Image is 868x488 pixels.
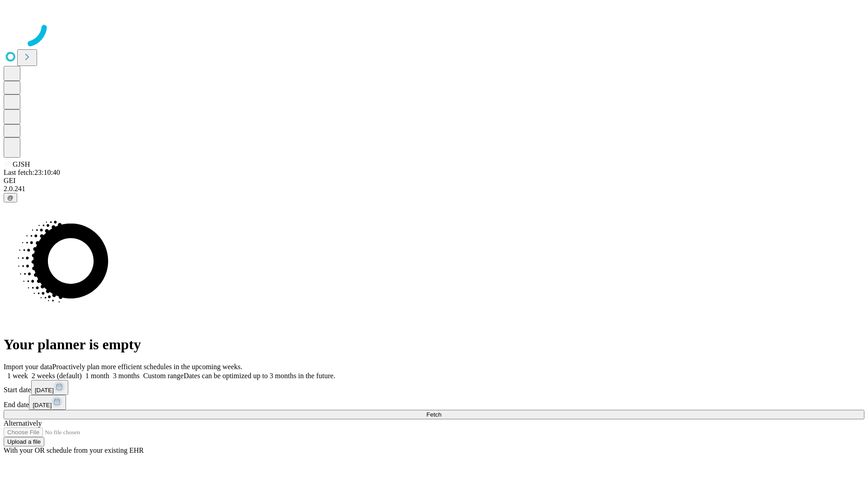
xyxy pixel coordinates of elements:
[52,363,242,371] span: Proactively plan more efficient schedules in the upcoming weeks.
[4,437,44,446] button: Upload a file
[4,185,864,193] div: 2.0.241
[13,160,30,168] span: GJSH
[33,402,52,408] span: [DATE]
[7,194,14,201] span: @
[85,372,109,380] span: 1 month
[184,372,335,380] span: Dates can be optimized up to 3 months in the future.
[4,446,144,454] span: With your OR schedule from your existing EHR
[4,336,864,353] h1: Your planner is empty
[426,411,441,418] span: Fetch
[31,380,68,395] button: [DATE]
[4,395,864,410] div: End date
[32,372,82,380] span: 2 weeks (default)
[4,177,864,185] div: GEI
[35,387,54,394] span: [DATE]
[29,395,66,410] button: [DATE]
[4,169,60,176] span: Last fetch: 23:10:40
[143,372,184,380] span: Custom range
[7,372,28,380] span: 1 week
[4,380,864,395] div: Start date
[4,410,864,419] button: Fetch
[4,419,42,427] span: Alternatively
[113,372,140,380] span: 3 months
[4,193,17,202] button: @
[4,363,52,371] span: Import your data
